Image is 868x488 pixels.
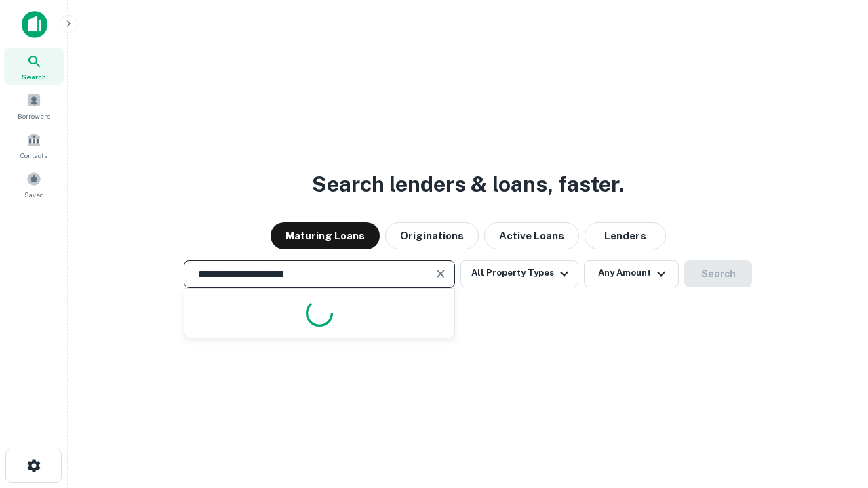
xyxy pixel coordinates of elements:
[484,222,579,249] button: Active Loans
[312,168,624,201] h3: Search lenders & loans, faster.
[18,110,50,121] span: Borrowers
[4,166,64,203] a: Saved
[22,71,46,82] span: Search
[385,222,479,249] button: Originations
[24,189,44,200] span: Saved
[4,87,64,124] a: Borrowers
[22,11,47,38] img: capitalize-icon.png
[431,264,450,283] button: Clear
[585,222,666,249] button: Lenders
[20,150,47,161] span: Contacts
[4,127,64,163] a: Contacts
[800,380,868,445] iframe: Chat Widget
[271,222,380,249] button: Maturing Loans
[4,48,64,85] a: Search
[460,260,578,287] button: All Property Types
[584,260,679,287] button: Any Amount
